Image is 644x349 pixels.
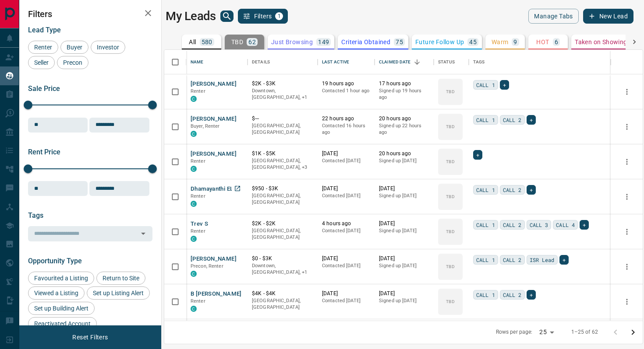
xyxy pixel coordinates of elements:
span: CALL 2 [503,255,522,264]
p: Signed up [DATE] [379,157,429,164]
button: [PERSON_NAME] [191,80,237,88]
p: [GEOGRAPHIC_DATA], [GEOGRAPHIC_DATA] [252,122,313,136]
p: 9 [513,39,517,45]
span: Buyer, Renter [191,123,220,129]
div: Seller [28,56,55,69]
h2: Filters [28,9,152,19]
p: Signed up 19 hours ago [379,87,429,101]
span: CALL 2 [503,115,522,124]
p: 580 [202,39,212,45]
span: Favourited a Listing [31,275,91,282]
span: Viewed a Listing [31,290,81,297]
p: 20 hours ago [379,115,429,122]
p: Mississauga [252,262,313,276]
p: [GEOGRAPHIC_DATA], [GEOGRAPHIC_DATA] [252,297,313,311]
div: Tags [469,50,611,74]
div: Name [186,50,248,74]
p: Contacted [DATE] [322,297,370,304]
div: condos.ca [191,201,197,207]
span: Renter [191,158,205,164]
span: 1 [276,13,282,19]
div: Investor [91,41,125,54]
div: Favourited a Listing [28,272,94,285]
p: $0 - $3K [252,255,313,262]
p: 20 hours ago [379,150,429,157]
span: CALL 2 [503,185,522,194]
div: Name [191,50,204,74]
p: [DATE] [322,255,370,262]
button: more [620,260,633,273]
div: + [500,80,509,90]
span: + [530,115,533,124]
h1: My Leads [166,9,216,23]
button: search button [220,10,234,22]
div: Last Active [322,50,349,74]
button: Manage Tabs [528,9,578,24]
button: more [620,85,633,98]
div: Claimed Date [379,50,411,74]
span: Precon, Renter [191,263,223,269]
span: Tags [28,211,43,220]
p: Signed up [DATE] [379,297,429,304]
div: condos.ca [191,96,197,102]
p: Warm [492,39,509,45]
p: All [189,39,196,45]
p: [DATE] [322,185,370,192]
div: Details [252,50,270,74]
span: Sale Price [28,84,60,93]
p: [GEOGRAPHIC_DATA], [GEOGRAPHIC_DATA] [252,227,313,241]
p: TBD [446,158,454,165]
div: Details [248,50,318,74]
span: CALL 2 [503,290,522,299]
button: [PERSON_NAME] [191,150,237,158]
button: more [620,225,633,238]
p: TBD [446,263,454,270]
p: [GEOGRAPHIC_DATA], [GEOGRAPHIC_DATA] [252,192,313,206]
div: + [527,115,536,125]
span: CALL 1 [476,185,495,194]
button: [PERSON_NAME] [191,115,237,123]
span: Renter [191,193,205,199]
div: Claimed Date [375,50,434,74]
div: Return to Site [96,272,145,285]
p: 6 [555,39,558,45]
span: Seller [31,59,52,66]
div: 25 [536,326,557,339]
span: Lead Type [28,26,61,34]
p: Contacted [DATE] [322,227,370,234]
div: condos.ca [191,306,197,312]
p: TBD [231,39,243,45]
div: Tags [473,50,485,74]
button: Trev S [191,220,208,228]
p: Taken on Showings [575,39,630,45]
a: Open in New Tab [232,183,243,194]
p: $1K - $5K [252,150,313,157]
p: Signed up 22 hours ago [379,122,429,136]
button: Go to next page [624,324,642,341]
p: 17 hours ago [379,80,429,87]
p: Contacted [DATE] [322,262,370,269]
span: CALL 1 [476,220,495,229]
div: condos.ca [191,131,197,137]
p: Contacted [DATE] [322,192,370,199]
p: Toronto [252,87,313,101]
span: CALL 1 [476,290,495,299]
p: $2K - $2K [252,220,313,227]
p: Criteria Obtained [341,39,390,45]
span: ISR Lead [530,255,555,264]
button: Sort [411,56,423,68]
div: + [527,290,536,300]
p: TBD [446,123,454,130]
div: condos.ca [191,166,197,172]
span: + [503,80,506,89]
p: Future Follow Up [415,39,464,45]
div: Reactivated Account [28,317,97,330]
button: New Lead [583,9,633,24]
span: Renter [191,88,205,94]
p: 22 hours ago [322,115,370,122]
button: Open [137,227,149,240]
div: Set up Building Alert [28,302,95,315]
button: Dhamayanthi EL [191,185,233,193]
p: $950 - $3K [252,185,313,192]
p: $2K - $3K [252,80,313,87]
